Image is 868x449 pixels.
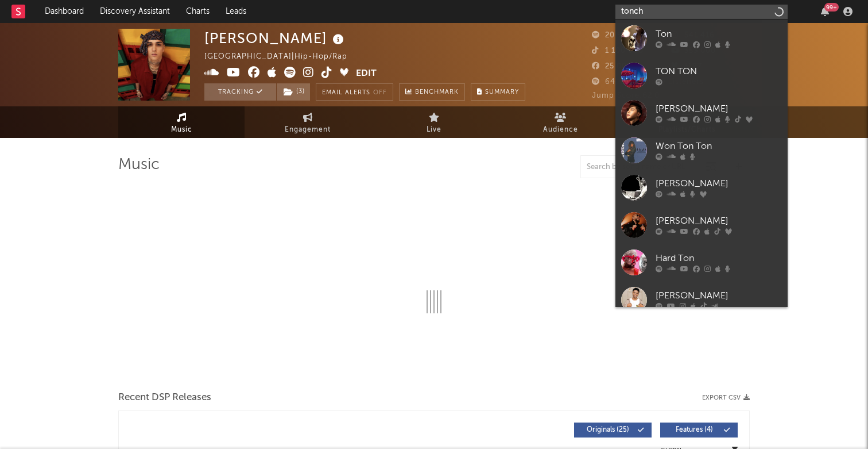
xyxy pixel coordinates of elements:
[615,244,788,281] a: Hard Ton
[702,394,750,401] button: Export CSV
[497,106,623,138] a: Audience
[615,94,788,132] a: [PERSON_NAME]
[316,83,393,101] button: Email AlertsOff
[592,47,644,55] span: 1 100 000
[615,132,788,169] a: Won Ton Ton
[615,169,788,206] a: [PERSON_NAME]
[592,78,704,86] span: 64 488 Monthly Listeners
[276,83,311,101] span: ( 3 )
[204,29,347,48] div: [PERSON_NAME]
[373,90,387,96] em: Off
[824,3,839,11] div: 99 +
[660,423,738,438] button: Features(4)
[656,252,782,266] div: Hard Ton
[574,423,652,438] button: Originals(25)
[277,83,310,101] button: (3)
[656,140,782,153] div: Won Ton Ton
[615,5,788,19] input: Search for artists
[581,163,702,172] input: Search by song name or URL
[615,57,788,94] a: TON TON
[204,50,361,64] div: [GEOGRAPHIC_DATA] | Hip-Hop/Rap
[471,83,525,101] button: Summary
[582,427,634,433] span: Originals ( 25 )
[656,102,782,116] div: [PERSON_NAME]
[656,65,782,79] div: TON TON
[356,67,377,81] button: Edit
[427,123,441,137] span: Live
[485,89,519,95] span: Summary
[118,106,245,138] a: Music
[285,123,331,137] span: Engagement
[371,106,497,138] a: Live
[615,206,788,244] a: [PERSON_NAME]
[543,123,578,137] span: Audience
[204,83,276,101] button: Tracking
[615,281,788,318] a: [PERSON_NAME]
[171,123,192,137] span: Music
[245,106,371,138] a: Engagement
[592,32,632,39] span: 20 954
[118,391,211,405] span: Recent DSP Releases
[415,86,459,99] span: Benchmark
[592,63,632,70] span: 25 000
[399,83,465,101] a: Benchmark
[656,289,782,303] div: [PERSON_NAME]
[821,7,829,16] button: 99+
[668,427,720,433] span: Features ( 4 )
[656,28,782,41] div: Ton
[656,177,782,191] div: [PERSON_NAME]
[656,214,782,228] div: [PERSON_NAME]
[592,92,660,99] span: Jump Score: 62.0
[615,20,788,57] a: Ton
